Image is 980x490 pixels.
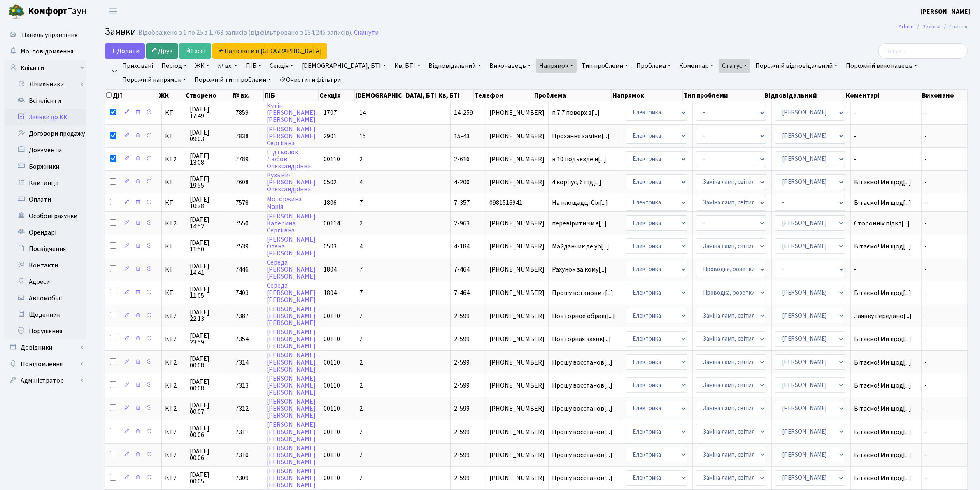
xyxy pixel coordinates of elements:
span: 15 [359,132,366,141]
a: Всі клієнти [4,93,86,109]
a: Боржники [4,158,86,175]
span: КТ2 [165,313,183,319]
span: [DATE] 19:55 [190,176,228,189]
span: 7608 [235,178,249,187]
span: 2 [359,474,363,483]
span: 2-599 [454,311,470,320]
span: п.7 7 поверх з[...] [552,108,600,117]
span: 7838 [235,132,249,141]
span: [PHONE_NUMBER] [489,109,545,116]
span: - [854,133,917,139]
a: Статус [719,59,750,73]
span: [DATE] 00:05 [190,471,228,485]
span: [PHONE_NUMBER] [489,475,545,481]
a: Порожній відповідальний [752,59,841,73]
span: 00110 [324,381,340,390]
span: 2 [359,155,363,164]
span: КТ2 [165,220,183,227]
span: в 10 подъезде н[...] [552,155,606,164]
span: - [925,155,927,164]
a: Друк [146,43,178,59]
span: - [925,474,927,483]
a: Кузьмич[PERSON_NAME]Олександрівна [267,171,316,194]
span: - [925,219,927,228]
span: 14 [359,108,366,117]
span: [PHONE_NUMBER] [489,405,545,412]
span: 00110 [324,427,340,437]
span: 2 [359,427,363,437]
a: Адреси [4,274,86,290]
span: - [925,132,927,141]
span: 1806 [324,198,337,207]
span: Вітаємо! Ми щод[...] [854,474,911,483]
span: 7-357 [454,198,470,207]
th: Тип проблеми [683,90,764,101]
span: 2 [359,311,363,320]
th: Виконано [921,90,968,101]
span: 2-599 [454,427,470,437]
a: Тип проблеми [578,59,631,73]
span: 4 [359,242,363,251]
span: 00110 [324,404,340,413]
a: Довідники [4,339,86,356]
a: [PERSON_NAME][PERSON_NAME][PERSON_NAME] [267,397,316,420]
span: Вітаємо! Ми щод[...] [854,381,911,390]
th: [DEMOGRAPHIC_DATA], БТІ [355,90,438,101]
a: Надіслати в [GEOGRAPHIC_DATA] [212,43,327,59]
span: [PHONE_NUMBER] [489,382,545,389]
span: [PHONE_NUMBER] [489,133,545,139]
a: Автомобілі [4,290,86,307]
span: - [925,178,927,187]
span: 2-599 [454,451,470,460]
th: Відповідальний [764,90,845,101]
span: [DATE] 11:50 [190,239,228,253]
span: Рахунок за кому[...] [552,265,607,274]
span: [DATE] 11:05 [190,286,228,299]
span: [DATE] 00:07 [190,402,228,415]
span: 0502 [324,178,337,187]
th: ЖК [158,90,185,101]
span: 7311 [235,427,249,437]
span: Заявку передано[...] [854,311,912,320]
span: [DATE] 00:06 [190,448,228,461]
span: 4 [359,178,363,187]
a: Посвідчення [4,241,86,257]
a: Клієнти [4,60,86,76]
span: Прошу восстанов[...] [552,381,612,390]
a: [PERSON_NAME] [920,7,970,16]
button: Переключити навігацію [103,5,123,18]
span: КТ2 [165,382,183,389]
th: Секція [319,90,354,101]
span: Додати [110,46,140,56]
span: 7446 [235,265,249,274]
a: Очистити фільтри [276,73,344,87]
a: [PERSON_NAME][PERSON_NAME][PERSON_NAME] [267,467,316,490]
span: 7-464 [454,288,470,297]
span: Прошу восстанов[...] [552,427,612,437]
span: - [925,311,927,320]
span: - [925,108,927,117]
a: Період [158,59,190,73]
span: КТ2 [165,429,183,435]
span: - [925,198,927,207]
span: КТ [165,133,183,139]
a: ЖК [192,59,213,73]
a: Кутін[PERSON_NAME][PERSON_NAME] [267,101,316,124]
span: [DATE] 22:13 [190,309,228,322]
span: 2 [359,451,363,460]
span: [PHONE_NUMBER] [489,429,545,435]
span: 1804 [324,288,337,297]
span: [DATE] 23:59 [190,332,228,346]
a: Секція [266,59,297,73]
span: 7309 [235,474,249,483]
a: Приховані [119,59,156,73]
span: [DATE] 00:08 [190,379,228,392]
a: [PERSON_NAME]КатеринаСергіївна [267,212,316,235]
span: 00114 [324,219,340,228]
span: 7312 [235,404,249,413]
span: 7314 [235,358,249,367]
span: 2-599 [454,474,470,483]
span: 00110 [324,311,340,320]
a: Документи [4,142,86,158]
span: Вітаємо! Ми щод[...] [854,334,911,344]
